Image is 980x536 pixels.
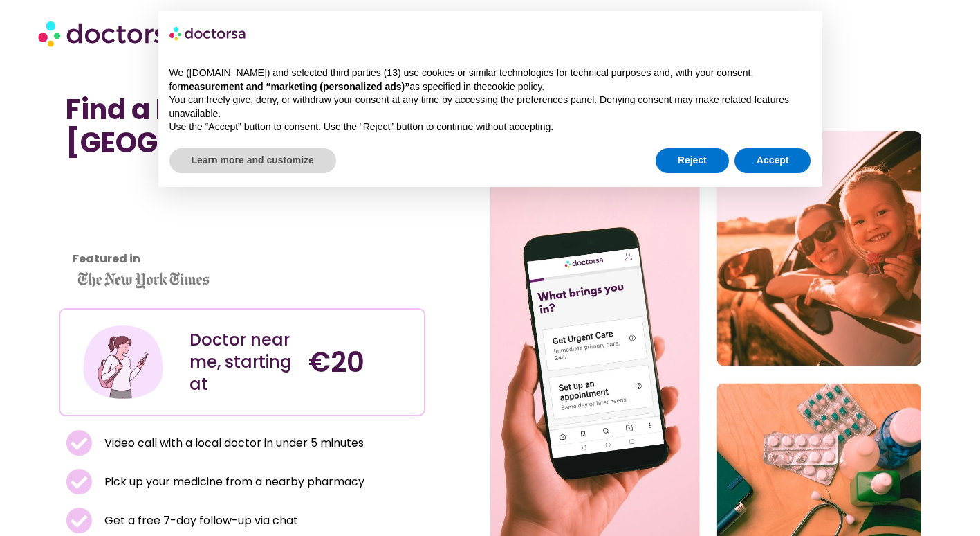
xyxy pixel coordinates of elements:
p: We ([DOMAIN_NAME]) and selected third parties (13) use cookies or similar technologies for techni... [169,66,811,93]
h4: €20 [308,346,414,379]
img: Illustration depicting a young woman in a casual outfit, engaged with her smartphone. She has a p... [81,320,165,404]
p: You can freely give, deny, or withdraw your consent at any time by accessing the preferences pane... [169,93,811,120]
span: Get a free 7-day follow-up via chat [101,511,298,530]
p: Use the “Accept” button to consent. Use the “Reject” button to continue without accepting. [169,120,811,134]
button: Reject [656,148,729,173]
button: Accept [734,148,811,173]
strong: Featured in [73,251,140,267]
h1: Find a Doctor Near Me in [GEOGRAPHIC_DATA] [66,93,418,159]
span: Video call with a local doctor in under 5 minutes [101,434,364,453]
img: logo [169,22,247,44]
a: cookie policy [487,81,542,92]
iframe: Customer reviews powered by Trustpilot [66,173,190,277]
strong: measurement and “marketing (personalized ads)” [181,81,409,92]
span: Pick up your medicine from a nearby pharmacy [101,472,364,492]
div: Doctor near me, starting at [189,329,295,395]
button: Learn more and customize [169,148,336,173]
